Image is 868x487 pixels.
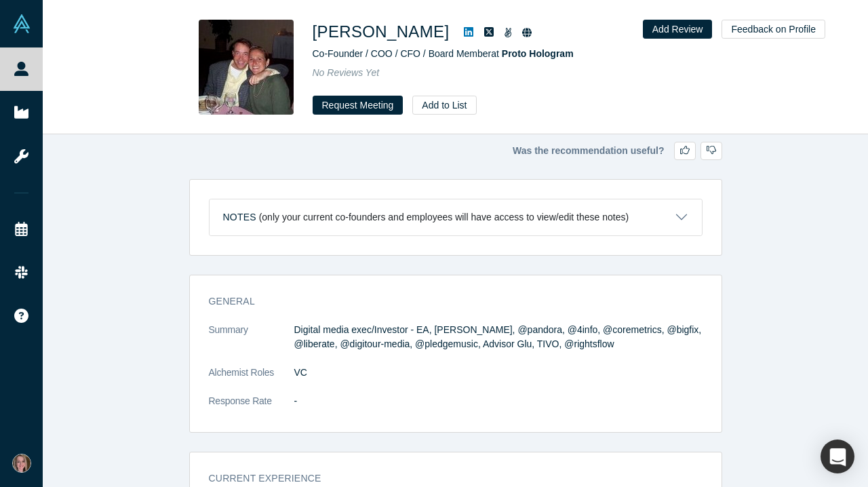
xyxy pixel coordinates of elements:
button: Add Review [643,20,713,39]
a: Proto Hologram [502,48,574,59]
span: Co-Founder / COO / CFO / Board Member at [313,48,574,59]
dt: Summary [209,323,294,366]
p: Digital media exec/Investor - EA, [PERSON_NAME], @pandora, @4info, @coremetrics, @bigfix, @libera... [294,323,703,351]
dt: Response Rate [209,394,294,423]
p: (only your current co-founders and employees will have access to view/edit these notes) [259,212,629,223]
button: Add to List [412,96,476,115]
dd: - [294,394,703,408]
h1: [PERSON_NAME] [313,20,450,44]
div: Was the recommendation useful? [189,142,722,160]
img: Anna Fahey's Account [12,454,31,473]
button: Feedback on Profile [722,20,825,39]
img: Alchemist Vault Logo [12,14,31,33]
img: Doug Barry's Profile Image [199,20,294,115]
button: Notes (only your current co-founders and employees will have access to view/edit these notes) [210,199,702,235]
button: Request Meeting [313,96,403,115]
span: No Reviews Yet [313,67,380,78]
h3: Notes [223,210,256,225]
dt: Alchemist Roles [209,366,294,394]
h3: General [209,294,684,309]
h3: Current Experience [209,471,684,486]
dd: VC [294,366,703,380]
